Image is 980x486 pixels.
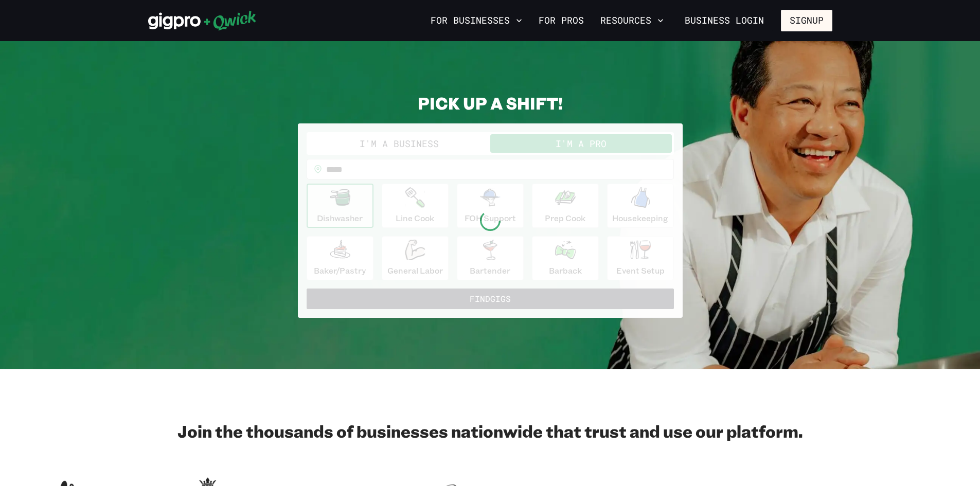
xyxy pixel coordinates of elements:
h2: Join the thousands of businesses nationwide that trust and use our platform. [148,421,832,441]
h2: PICK UP A SHIFT! [298,93,683,113]
button: Resources [596,12,668,29]
a: Business Login [676,10,773,31]
a: For Pros [534,12,588,29]
button: Signup [781,10,832,31]
button: For Businesses [426,12,526,29]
